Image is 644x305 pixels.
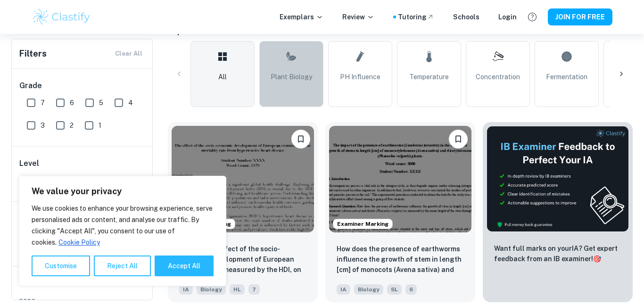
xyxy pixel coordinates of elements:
[337,284,350,295] span: IA
[548,8,612,25] button: JOIN FOR FREE
[168,122,318,302] a: Examiner MarkingPlease log in to bookmark exemplarsWhat is the effect of the socio-economic devel...
[230,284,245,295] span: HL
[494,243,621,264] p: Want full marks on your IA ? Get expert feedback from an IB examiner!
[329,126,471,232] img: Biology IA example thumbnail: How does the presence of earthworms infl
[476,72,520,82] span: Concentration
[248,284,260,295] span: 7
[19,176,226,286] div: We value your privacy
[128,98,133,108] span: 4
[32,8,91,26] img: Clastify logo
[337,244,464,276] p: How does the presence of earthworms influence the growth of stem in length [cm] of monocots (Aven...
[19,278,146,297] h6: Session
[172,126,314,232] img: Biology IA example thumbnail: What is the effect of the socio-economic
[271,72,312,82] span: Plant Biology
[41,120,45,131] span: 3
[32,186,214,197] p: We value your privacy
[99,120,101,131] span: 1
[483,122,633,302] a: ThumbnailWant full marks on yourIA? Get expert feedback from an IB examiner!
[387,284,402,295] span: SL
[453,12,479,22] a: Schools
[524,9,540,25] button: Help and Feedback
[333,220,392,228] span: Examiner Marking
[19,297,146,305] span: 2026
[155,256,214,276] button: Accept All
[19,158,146,169] h6: Level
[449,130,468,148] button: Please log in to bookmark exemplars
[179,244,306,276] p: What is the effect of the socio-economic development of European countries, as measured by the HD...
[179,284,193,295] span: IA
[19,47,47,60] h6: Filters
[405,284,417,295] span: 6
[94,256,151,276] button: Reject All
[41,98,45,108] span: 7
[70,120,74,131] span: 2
[398,12,434,22] a: Tutoring
[70,98,74,108] span: 6
[593,255,601,263] span: 🎯
[354,284,383,295] span: Biology
[291,130,310,148] button: Please log in to bookmark exemplars
[280,12,323,22] p: Exemplars
[32,256,90,276] button: Customise
[19,80,146,91] h6: Grade
[546,72,587,82] span: Fermentation
[32,203,214,248] p: We use cookies to enhance your browsing experience, serve personalised ads or content, and analys...
[409,72,449,82] span: Temperature
[498,12,517,22] a: Login
[218,72,227,82] span: All
[325,122,475,302] a: Examiner MarkingPlease log in to bookmark exemplarsHow does the presence of earthworms influence ...
[197,284,226,295] span: Biology
[340,72,380,82] span: pH Influence
[58,238,100,247] a: Cookie Policy
[99,98,103,108] span: 5
[342,12,374,22] p: Review
[487,126,629,232] img: Thumbnail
